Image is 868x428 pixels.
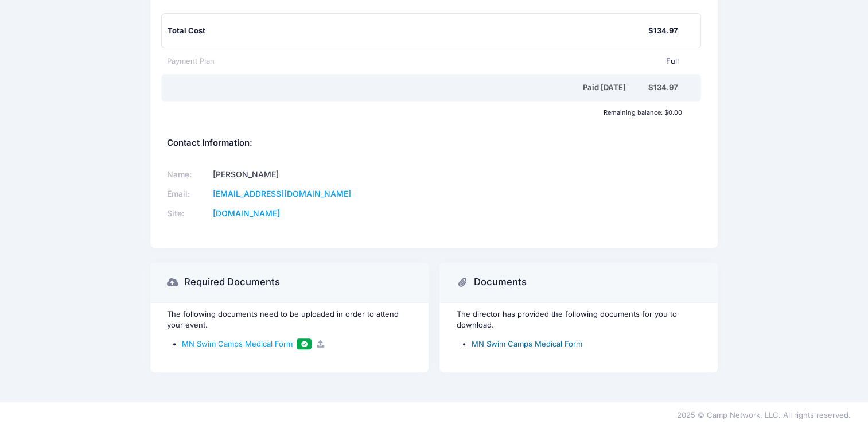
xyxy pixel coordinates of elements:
a: MN Swim Camps Medical Form [182,339,312,348]
h3: Required Documents [184,277,280,288]
p: The director has provided the following documents for you to download. [457,309,701,331]
div: Remaining balance: $0.00 [161,109,688,116]
td: Email: [167,185,209,204]
p: The following documents need to be uploaded in order to attend your event. [167,309,411,331]
div: Full [215,56,679,67]
span: MN Swim Camps Medical Form [182,339,293,348]
div: Payment Plan [167,56,215,67]
h5: Contact Information: [167,138,701,149]
div: Total Cost [168,25,648,37]
a: MN Swim Camps Medical Form [472,339,582,348]
span: 2025 © Camp Network, LLC. All rights reserved. [677,410,851,419]
div: $134.97 [648,82,678,94]
div: $134.97 [648,25,678,37]
td: [PERSON_NAME] [209,165,419,185]
div: Paid [DATE] [169,82,648,94]
a: [EMAIL_ADDRESS][DOMAIN_NAME] [213,189,351,199]
td: Name: [167,165,209,185]
a: [DOMAIN_NAME] [213,208,280,218]
td: Site: [167,204,209,224]
h3: Documents [474,277,527,288]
